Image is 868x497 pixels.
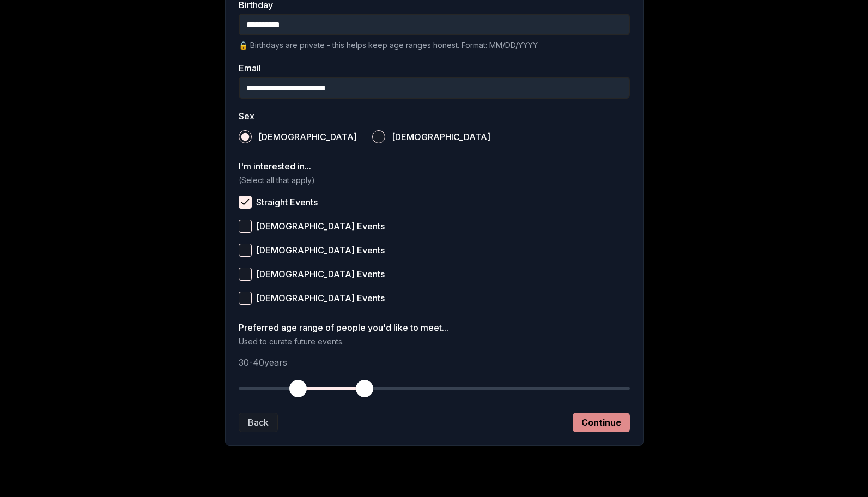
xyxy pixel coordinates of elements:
[258,132,357,141] span: [DEMOGRAPHIC_DATA]
[239,175,630,186] p: (Select all that apply)
[256,246,385,254] span: [DEMOGRAPHIC_DATA] Events
[239,220,252,233] button: [DEMOGRAPHIC_DATA] Events
[239,244,252,257] button: [DEMOGRAPHIC_DATA] Events
[392,132,490,141] span: [DEMOGRAPHIC_DATA]
[239,1,630,9] label: Birthday
[239,64,630,72] label: Email
[239,40,630,51] p: 🔒 Birthdays are private - this helps keep age ranges honest. Format: MM/DD/YYYY
[239,162,630,171] label: I'm interested in...
[256,270,385,278] span: [DEMOGRAPHIC_DATA] Events
[239,196,252,209] button: Straight Events
[239,323,630,332] label: Preferred age range of people you'd like to meet...
[239,112,630,120] label: Sex
[239,268,252,281] button: [DEMOGRAPHIC_DATA] Events
[239,336,630,347] p: Used to curate future events.
[239,292,252,305] button: [DEMOGRAPHIC_DATA] Events
[239,356,630,369] p: 30 - 40 years
[256,198,318,207] span: Straight Events
[239,413,278,432] button: Back
[256,222,385,231] span: [DEMOGRAPHIC_DATA] Events
[239,130,252,143] button: [DEMOGRAPHIC_DATA]
[573,413,630,432] button: Continue
[372,130,385,143] button: [DEMOGRAPHIC_DATA]
[256,294,385,302] span: [DEMOGRAPHIC_DATA] Events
